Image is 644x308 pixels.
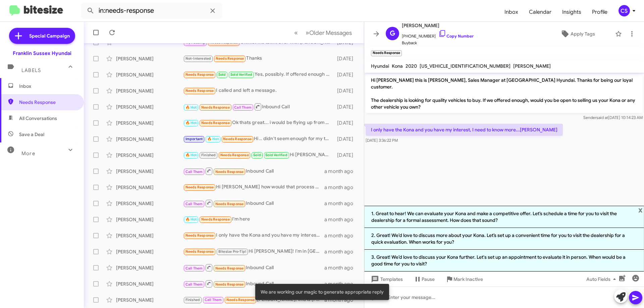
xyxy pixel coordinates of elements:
span: Call Them [185,266,203,270]
button: Pause [408,273,440,285]
input: Search [81,3,222,19]
span: 🔥 Hot [185,217,197,222]
div: Hi [PERSON_NAME] how would that process work I don't currently have it registered since I don't u... [183,183,324,191]
div: [DATE] [334,55,359,62]
span: Templates [370,273,403,285]
div: [PERSON_NAME] [116,184,183,191]
button: Previous [290,26,302,40]
span: Labels [21,67,41,73]
div: [PERSON_NAME] [116,104,183,110]
span: Needs Response [215,266,244,270]
span: Save a Deal [19,131,44,138]
div: a month ago [324,184,359,191]
span: More [21,150,35,157]
span: We are working our magic to generate appropriate reply [261,289,384,295]
a: Copy Number [438,34,474,39]
a: Special Campaign [9,28,75,44]
span: Needs Response [19,99,76,106]
div: CS [619,5,630,16]
span: Apply Tags [571,28,595,40]
div: Inbound Call [183,263,324,272]
span: Needs Response [226,298,255,302]
div: Inbound Call [183,103,334,111]
span: Needs Response [201,121,230,125]
span: Older Messages [309,29,352,37]
li: 3. Great! We’d love to discuss your Kona further. Let's set up an appointment to evaluate it in p... [364,250,644,271]
div: a month ago [324,216,359,223]
div: I only have the Kona and you have my interest, I need to know more...[PERSON_NAME] [183,232,324,239]
span: « [294,28,298,37]
span: Needs Response [215,282,244,287]
div: I'm here [183,215,324,223]
div: Hi .. didn't seem enough for my trade .. honestly another dealer offered me 48490 right off the b... [183,135,334,143]
div: [PERSON_NAME], this is [PERSON_NAME], my 2033 Santa [PERSON_NAME] has broken down. The car overhe... [183,296,324,304]
div: [PERSON_NAME] [116,248,183,255]
span: Sold [218,72,226,77]
div: [PERSON_NAME] [116,152,183,159]
a: Calendar [524,2,557,22]
div: [PERSON_NAME] [116,168,183,175]
div: Hi [PERSON_NAME]. Two things. First, I'd like to put down the hold deposit on the Ioniq 6., but I... [183,151,334,159]
div: [PERSON_NAME] [116,55,183,62]
div: [PERSON_NAME] [116,87,183,94]
span: Needs Response [185,249,214,254]
div: a month ago [324,264,359,271]
div: I called and left a message. [183,87,334,95]
span: Auto Fields [586,273,619,285]
button: Auto Fields [581,273,624,285]
div: [DATE] [334,120,359,126]
span: Call Them [185,202,203,206]
span: said at [596,115,608,120]
span: Special Campaign [29,33,70,39]
li: 2. Great! We’d love to discuss more about your Kona. Let’s set up a convenient time for you to vi... [364,228,644,250]
span: x [638,206,643,214]
div: a month ago [324,200,359,207]
span: Finished [185,298,200,302]
div: [PERSON_NAME] [116,216,183,223]
button: CS [613,5,637,16]
span: All Conversations [19,115,57,122]
span: [US_VEHICLE_IDENTIFICATION_NUMBER] [420,63,511,69]
span: Hyundai [371,63,389,69]
span: Buyback [402,40,474,46]
span: » [306,28,309,37]
span: Call Them [185,170,203,174]
span: Sold [253,153,261,157]
button: Next [302,26,356,40]
span: Call Them [234,105,252,110]
span: 🔥 Hot [185,105,197,110]
div: Ok thats great... i would be flying up from [US_STATE] for this so its important that it works ou... [183,119,334,127]
button: Apply Tags [543,28,612,40]
span: Pause [422,273,435,285]
div: a month ago [324,232,359,239]
div: [DATE] [334,71,359,78]
div: Hi [PERSON_NAME]! I'm in [GEOGRAPHIC_DATA] on [GEOGRAPHIC_DATA]. What's your quote on 2026 Ioniq ... [183,248,324,255]
div: [DATE] [334,136,359,142]
button: Mark Inactive [440,273,488,285]
span: Needs Response [185,233,214,238]
nav: Page navigation example [290,26,356,40]
span: Not-Interested [185,56,211,61]
span: 🔥 Hot [185,121,197,125]
span: Needs Response [216,56,244,61]
li: 1. Great to hear! We can evaluate your Kona and make a competitive offer. Let’s schedule a time f... [364,206,644,228]
a: Inbox [499,2,524,22]
span: Needs Response [215,202,244,206]
span: [PHONE_NUMBER] [402,29,474,40]
a: Profile [587,2,613,22]
span: 🔥 Hot [207,137,219,141]
div: [DATE] [334,152,359,159]
button: Templates [364,273,408,285]
span: Call Them [205,298,222,302]
span: [PERSON_NAME] [402,21,474,29]
span: Needs Response [185,185,214,189]
div: a month ago [324,168,359,175]
div: [PERSON_NAME] [116,264,183,271]
span: Finished [201,153,216,157]
div: [PERSON_NAME] [116,200,183,207]
span: Sender [DATE] 10:14:23 AM [583,115,643,120]
span: [PERSON_NAME] [513,63,551,69]
p: Hi [PERSON_NAME] this is [PERSON_NAME], Sales Manager at [GEOGRAPHIC_DATA] Hyundai. Thanks for be... [366,74,643,113]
